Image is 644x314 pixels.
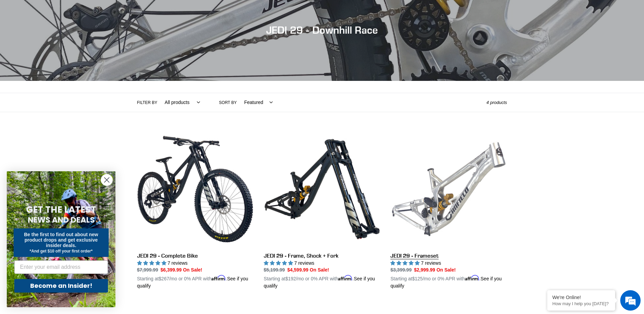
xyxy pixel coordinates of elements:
span: 4 products [486,100,507,105]
label: Filter by [137,100,158,106]
div: We're Online! [552,295,610,300]
input: Enter your email address [14,260,108,274]
label: Sort by [219,100,237,106]
span: NEWS AND DEALS [28,214,95,225]
span: GET THE LATEST [26,204,96,216]
span: *And get $10 off your first order* [30,249,92,254]
span: JEDI 29 - Downhill Race [266,24,378,36]
button: Become an Insider! [14,279,108,293]
p: How may I help you today? [552,301,610,306]
button: Close dialog [101,174,113,186]
span: Be the first to find out about new product drops and get exclusive insider deals. [24,232,98,248]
